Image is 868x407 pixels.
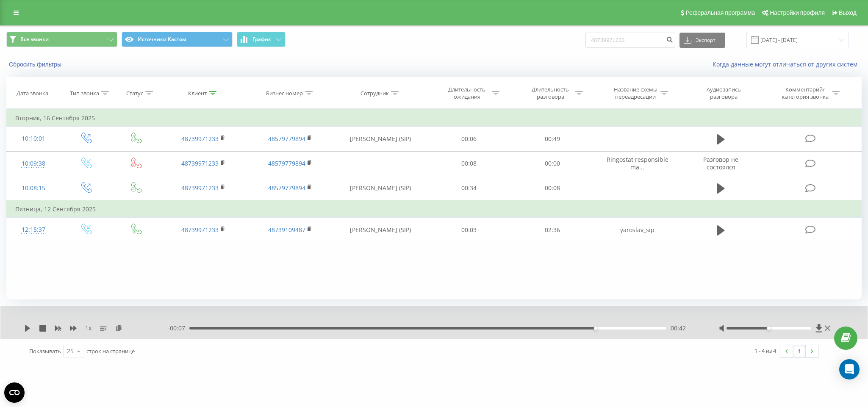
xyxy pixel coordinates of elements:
a: 48739971233 [181,184,219,192]
td: 00:08 [427,151,510,176]
div: 10:08:15 [15,180,52,197]
span: 1 x [85,324,92,332]
div: 10:10:01 [15,130,52,147]
div: Комментарий/категория звонка [780,86,830,100]
button: Сбросить фильтры [6,61,66,68]
div: Бизнес номер [266,90,303,97]
button: Open CMP widget [4,382,25,403]
td: 00:00 [510,151,594,176]
span: 00:42 [671,324,686,332]
a: Когда данные могут отличаться от других систем [713,60,862,68]
div: 12:15:37 [15,221,52,238]
div: 10:09:38 [15,155,52,172]
td: 00:08 [510,176,594,201]
div: Accessibility label [767,327,771,330]
div: Accessibility label [594,327,598,330]
button: Все звонки [6,32,117,47]
div: Тип звонка [70,90,99,97]
button: График [237,32,286,47]
td: [PERSON_NAME] (SIP) [334,176,427,201]
button: Экспорт [679,33,725,48]
a: 48739971233 [181,226,219,234]
span: Показывать [29,347,61,355]
input: Поиск по номеру [585,33,675,48]
div: Аудиозапись разговора [696,86,752,100]
a: 48739971233 [181,159,219,167]
span: График [252,36,271,42]
span: строк на странице [86,347,135,355]
td: 00:34 [427,176,510,201]
button: Источники Кастом [122,32,233,47]
a: 48739109487 [268,226,305,234]
span: Разговор не состоялся [703,155,738,171]
span: Все звонки [20,36,49,43]
td: Вторник, 16 Сентября 2025 [7,110,862,127]
span: Ringostat responsible ma... [607,155,668,171]
a: 48579779894 [268,159,305,167]
a: 1 [793,345,806,357]
td: yaroslav_sip [594,218,681,242]
span: - 00:07 [168,324,189,332]
span: Настройки профиля [770,9,825,16]
div: Клиент [188,90,207,97]
span: Реферальная программа [685,9,755,16]
div: Дата звонка [17,90,48,97]
div: Длительность разговора [528,86,573,100]
span: Выход [839,9,857,16]
td: 00:49 [510,127,594,151]
div: Статус [126,90,143,97]
div: 25 [67,347,74,355]
a: 48579779894 [268,184,305,192]
td: 00:06 [427,127,510,151]
div: Сотрудник [361,90,389,97]
a: 48739971233 [181,135,219,143]
div: Open Intercom Messenger [839,359,860,379]
div: Название схемы переадресации [613,86,658,100]
a: 48579779894 [268,135,305,143]
td: [PERSON_NAME] (SIP) [334,127,427,151]
td: 02:36 [510,218,594,242]
div: Длительность ожидания [444,86,490,100]
td: 00:03 [427,218,510,242]
td: [PERSON_NAME] (SIP) [334,218,427,242]
div: 1 - 4 из 4 [754,346,776,355]
td: Пятница, 12 Сентября 2025 [7,201,862,218]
